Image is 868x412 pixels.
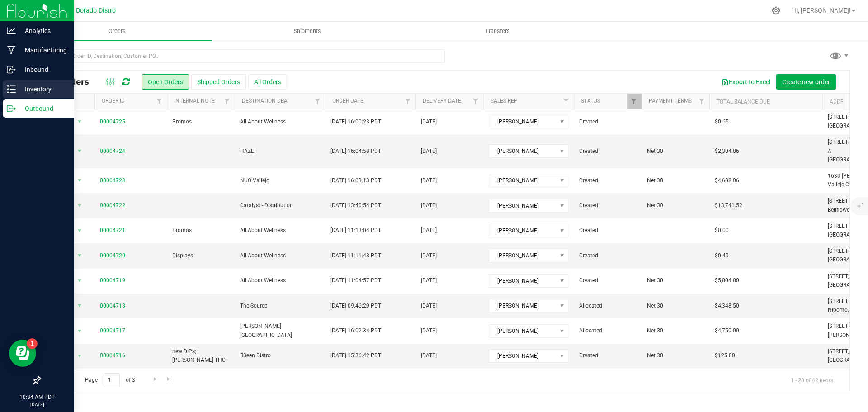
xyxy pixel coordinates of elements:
span: El Dorado Distro [69,7,116,14]
a: Delivery Date [423,98,461,104]
span: $0.49 [715,251,729,260]
span: Created [579,226,636,235]
button: Shipped Orders [191,74,246,90]
a: Sales Rep [491,98,518,104]
span: All About Wellness [240,118,320,126]
span: [DATE] 16:03:13 PDT [330,176,381,185]
span: Orders [96,27,138,35]
span: [PERSON_NAME] [489,249,557,262]
span: Created [579,147,636,156]
span: $0.65 [715,118,729,126]
span: [DATE] 16:02:34 PDT [330,327,381,335]
span: select [74,174,85,187]
span: NUG Vallejo [240,176,320,185]
span: select [74,224,85,237]
span: select [74,249,85,262]
span: Displays [172,251,193,260]
span: [DATE] 11:13:04 PDT [330,226,381,235]
inline-svg: Outbound [7,104,16,113]
span: Promos [172,226,192,235]
a: Filter [627,94,642,109]
a: Orders [22,22,212,41]
span: All About Wellness [240,226,320,235]
span: [PERSON_NAME] [489,199,557,212]
span: Net 30 [647,176,704,185]
span: Net 30 [647,351,704,360]
span: Page of 3 [77,373,142,387]
span: [DATE] [421,302,437,310]
inline-svg: Inventory [7,85,16,94]
p: Analytics [16,25,70,36]
span: Net 30 [647,302,704,310]
span: Transfers [473,27,522,35]
span: select [74,115,85,128]
span: select [74,275,85,287]
a: Shipments [212,22,402,41]
a: Order ID [102,98,125,104]
span: Vallejo, [828,181,845,188]
span: [DATE] 09:46:29 PDT [330,302,381,310]
span: select [74,350,85,362]
input: 1 [104,373,120,387]
a: Filter [559,94,574,109]
span: [DATE] [421,201,437,210]
span: BSeen Distro [240,351,320,360]
span: $0.00 [715,226,729,235]
a: Filter [152,94,167,109]
span: [DATE] [421,118,437,126]
span: [DATE] [421,327,437,335]
span: Catalyst - Distribution [240,201,320,210]
p: Inventory [16,84,70,95]
span: Created [579,201,636,210]
a: Internal Note [174,98,215,104]
a: Filter [468,94,483,109]
input: Search Order ID, Destination, Customer PO... [40,49,445,63]
span: Allocated [579,302,636,310]
span: Create new order [782,78,830,85]
span: [PERSON_NAME] [489,224,557,237]
inline-svg: Analytics [7,26,16,35]
span: CA [849,307,856,313]
span: Bellflower, [828,207,852,213]
span: select [74,325,85,337]
p: Outbound [16,103,70,114]
span: [DATE] 11:04:57 PDT [330,276,381,285]
span: Allocated [579,327,636,335]
span: [PERSON_NAME] [489,115,557,128]
a: Transfers [402,22,593,41]
a: 00004720 [100,251,125,260]
span: $125.00 [715,351,735,360]
span: Net 30 [647,327,704,335]
span: Promos [172,118,192,126]
inline-svg: Manufacturing [7,46,16,55]
a: Go to the last page [163,373,176,385]
span: Net 30 [647,201,704,210]
a: Status [581,98,600,104]
span: $4,608.06 [715,176,739,185]
a: Filter [694,94,709,109]
iframe: Resource center unread badge [27,338,38,349]
span: [DATE] [421,251,437,260]
span: $4,348.50 [715,302,739,310]
span: new DIPs; [PERSON_NAME] THC [172,347,229,365]
span: [DATE] 16:04:58 PDT [330,147,381,156]
span: [PERSON_NAME] [489,325,557,337]
span: [PERSON_NAME] [489,275,557,287]
a: 00004716 [100,351,125,360]
span: CA [845,181,853,188]
span: [DATE] [421,147,437,156]
span: Hi, [PERSON_NAME]! [792,7,851,14]
a: 00004718 [100,302,125,310]
p: Manufacturing [16,45,70,56]
button: All Orders [248,74,287,90]
span: $4,750.00 [715,327,739,335]
a: Payment Terms [649,98,692,104]
span: All About Wellness [240,276,320,285]
span: Nipomo, [828,307,849,313]
button: Export to Excel [716,74,776,90]
a: 00004723 [100,176,125,185]
span: Created [579,176,636,185]
span: [DATE] 13:40:54 PDT [330,201,381,210]
a: 00004721 [100,226,125,235]
span: [DATE] 11:11:48 PDT [330,251,381,260]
